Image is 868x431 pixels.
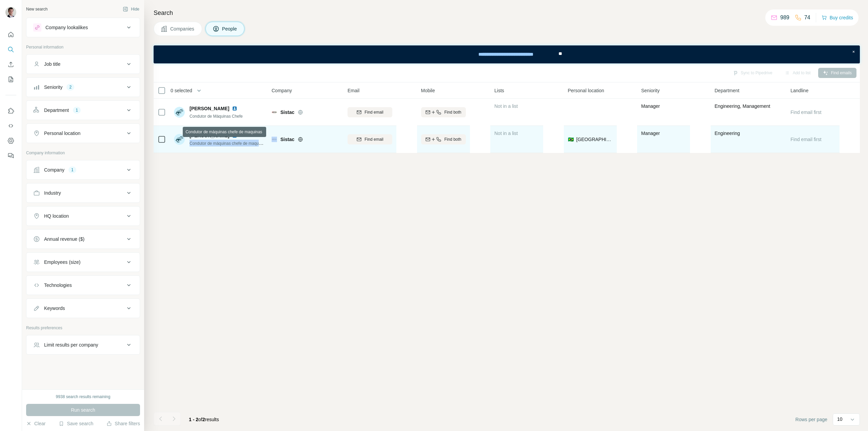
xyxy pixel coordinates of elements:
[189,417,198,422] span: 1 - 2
[44,107,69,114] div: Department
[280,109,294,116] span: Sistac
[26,325,140,331] p: Results preferences
[715,87,739,94] span: Department
[5,150,16,162] button: Feedback
[68,167,76,173] div: 1
[5,58,16,71] button: Enrich CSV
[26,102,140,118] button: Department1
[154,45,860,63] iframe: Banner
[26,231,140,247] button: Annual revenue ($)
[44,213,69,219] div: HQ location
[444,136,461,142] span: Find both
[348,107,392,117] button: Find email
[5,135,16,147] button: Dashboard
[272,110,277,115] img: Logo of Sistac
[44,61,60,67] div: Job title
[26,150,140,156] p: Company information
[171,87,192,94] span: 0 selected
[26,420,45,427] button: Clear
[280,136,294,143] span: Sistac
[44,84,62,91] div: Seniority
[26,56,140,72] button: Job title
[641,87,659,94] span: Seniority
[837,416,843,423] p: 10
[26,162,140,178] button: Company1
[715,103,770,109] span: Engineering, Management
[791,110,822,115] span: Find email first
[5,43,16,56] button: Search
[791,87,809,94] span: Landline
[202,417,205,422] span: 2
[494,131,518,136] span: Not in a list
[5,120,16,132] button: Use Surfe API
[26,208,140,224] button: HQ location
[272,137,277,142] img: Logo of Sistac
[45,24,88,31] div: Company lookalikes
[348,87,359,94] span: Email
[568,87,604,94] span: Personal location
[232,133,237,138] img: LinkedIn logo
[494,87,504,94] span: Lists
[804,14,810,22] p: 74
[59,420,93,427] button: Save search
[106,420,140,427] button: Share filters
[494,103,518,109] span: Not in a list
[174,107,185,118] img: Avatar
[444,109,461,115] span: Find both
[56,394,111,400] div: 9938 search results remaining
[26,79,140,95] button: Seniority2
[198,417,202,422] span: of
[26,6,47,12] div: New search
[364,136,383,142] span: Find email
[190,140,266,146] span: Condutor de máquinas chefe de maquinas
[190,114,243,119] span: Condutor de Máquinas Chefe
[272,87,292,94] span: Company
[190,105,229,112] span: [PERSON_NAME]
[44,166,64,173] div: Company
[170,25,195,32] span: Companies
[780,14,789,22] p: 989
[44,341,98,348] div: Limit results per company
[421,107,466,117] button: Find both
[5,105,16,117] button: Use Surfe on LinkedIn
[568,136,574,143] span: 🇧🇷
[154,8,860,18] h4: Search
[26,277,140,293] button: Technologies
[26,44,140,50] p: Personal information
[26,19,140,36] button: Company lookalikes
[364,109,383,115] span: Find email
[641,131,660,136] span: Manager
[189,417,219,422] span: results
[421,134,466,144] button: Find both
[222,25,238,32] span: People
[5,73,16,85] button: My lists
[26,125,140,141] button: Personal location
[822,13,853,22] button: Buy credits
[44,259,80,266] div: Employees (size)
[795,416,827,423] span: Rows per page
[791,137,822,142] span: Find email first
[421,87,435,94] span: Mobile
[26,337,140,353] button: Limit results per company
[44,305,65,312] div: Keywords
[641,103,660,109] span: Manager
[174,134,185,145] img: Avatar
[44,236,84,242] div: Annual revenue ($)
[348,134,392,144] button: Find email
[26,300,140,316] button: Keywords
[5,28,16,41] button: Quick start
[44,190,61,196] div: Industry
[26,185,140,201] button: Industry
[66,84,74,90] div: 2
[73,107,81,113] div: 1
[44,130,80,137] div: Personal location
[232,106,237,111] img: LinkedIn logo
[576,136,613,143] span: [GEOGRAPHIC_DATA]
[190,132,229,139] span: [PERSON_NAME]
[118,4,144,14] button: Hide
[26,254,140,270] button: Employees (size)
[5,7,16,18] img: Avatar
[715,131,740,136] span: Engineering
